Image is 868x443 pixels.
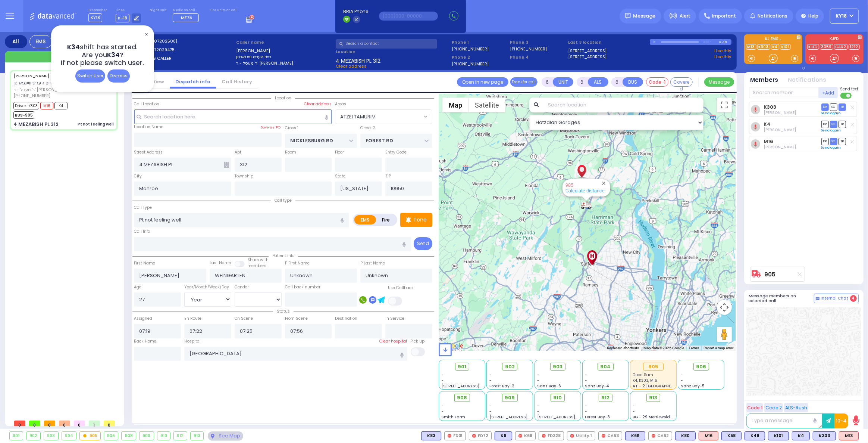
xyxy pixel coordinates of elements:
label: Medic on call [173,8,201,13]
div: BLS [721,431,742,440]
span: 912 [601,394,610,402]
label: [PHONE_NUMBER] [452,46,489,52]
span: K34 [107,50,120,59]
div: FD31 [444,431,466,440]
input: (000)000-00000 [379,12,438,21]
img: comment-alt.png [816,297,820,301]
div: 909 [140,432,154,440]
span: - [585,372,587,378]
a: Send again [821,145,841,150]
label: Use Callback [388,285,414,291]
span: 906 [696,363,706,371]
span: TR [839,103,846,111]
div: BLS [792,431,810,440]
span: K34 [67,43,80,52]
button: Code 2 [764,403,783,412]
div: ALS [839,431,859,440]
span: Patient info [269,253,298,258]
span: - [442,403,444,409]
span: 910 [554,394,562,402]
label: P Last Name [360,260,385,266]
span: Lazer Schwimmer [764,144,796,150]
img: Google [441,341,465,351]
span: DR [821,138,829,145]
span: Chemy Schaffer [764,110,796,115]
label: ר' מעכיל - ר' [PERSON_NAME] [236,60,333,66]
button: Toggle fullscreen view [717,97,732,112]
div: K80 [675,431,696,440]
a: [PERSON_NAME] [13,73,50,79]
span: AT - 2 [GEOGRAPHIC_DATA] [633,383,688,389]
label: Call back number [285,284,320,290]
span: 0 [14,421,25,426]
span: K4 [54,102,68,109]
img: red-radio-icon.svg [652,434,655,438]
span: ר' מעכיל - ר' [PERSON_NAME] [13,87,91,93]
div: BLS [768,431,789,440]
label: Clear hospital [380,338,407,344]
button: Covered [670,77,693,87]
a: Open this area in Google Maps (opens a new window) [441,341,465,351]
span: DR [821,103,829,111]
a: [STREET_ADDRESS] [568,54,607,60]
div: 912 [174,432,187,440]
label: Last 3 location [568,39,650,46]
span: 904 [600,363,611,371]
span: Phone 4 [510,54,565,61]
span: 901 [458,363,466,371]
span: Yomi Sofer [764,127,796,133]
span: - [489,378,492,383]
span: 908 [457,394,467,402]
span: 9172029475 [150,47,175,53]
button: Members [751,76,778,84]
button: Show satellite imagery [469,97,505,112]
label: Location Name [134,124,164,130]
button: +Add [819,87,838,98]
label: WIRELESS CALLER [137,55,234,62]
button: UNIT [553,77,573,87]
label: Cross 2 [360,125,375,131]
span: BG - 29 Merriewold S. [633,414,675,420]
label: Hospital [184,338,201,344]
span: ✕ [143,30,149,39]
label: חיים הערש וויינגארטן [236,54,333,60]
span: ATZEI TAMURIM [335,110,422,123]
span: - [489,409,492,414]
div: K6 [495,431,512,440]
span: 913 [649,394,658,402]
span: Clear address [336,63,367,69]
small: Share with [247,257,269,263]
label: Dispatcher [88,8,107,13]
div: 905 [80,432,100,440]
span: Phone 2 [452,54,507,61]
input: Search hospital [184,347,407,361]
label: Cad: [137,38,234,44]
div: 913 [191,432,204,440]
button: ALS-Rush [784,403,808,412]
a: Call History [216,78,258,85]
div: FD328 [539,431,564,440]
a: Open in new page [457,77,508,87]
a: Send again [821,111,841,115]
a: Dispatch info [170,78,216,85]
label: Night unit [150,8,166,13]
div: Pt not feeling well [78,121,114,127]
span: Forest Bay-2 [489,383,514,389]
span: SO [830,138,837,145]
img: Logo [29,11,79,21]
div: 901 [10,432,23,440]
span: - [489,403,492,409]
span: [STREET_ADDRESS][PERSON_NAME] [489,414,560,420]
label: State [335,173,345,179]
span: - [537,409,539,414]
div: 4 MEZABISH PL 312 [13,121,59,128]
label: Cross 1 [285,125,298,131]
a: Calculate distance [565,188,605,193]
span: - [681,378,683,383]
input: Search a contact [336,39,437,49]
span: Notifications [758,13,787,19]
label: Street Address [134,149,163,155]
span: - [681,372,683,378]
button: Map camera controls [717,300,732,315]
button: Message [704,77,734,87]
